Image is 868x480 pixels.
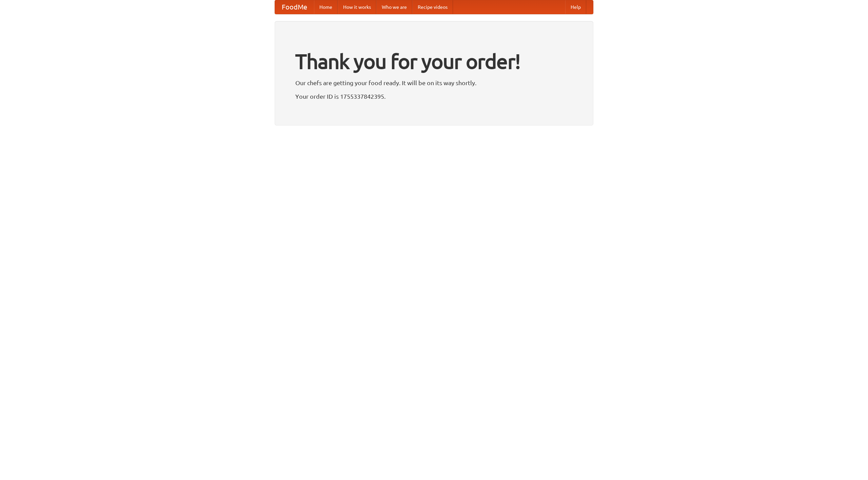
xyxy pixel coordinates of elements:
h1: Thank you for your order! [295,45,573,78]
a: Help [565,0,586,14]
a: FoodMe [275,0,314,14]
a: Recipe videos [412,0,453,14]
a: Who we are [376,0,412,14]
p: Our chefs are getting your food ready. It will be on its way shortly. [295,78,573,88]
p: Your order ID is 1755337842395. [295,91,573,101]
a: How it works [338,0,376,14]
a: Home [314,0,338,14]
